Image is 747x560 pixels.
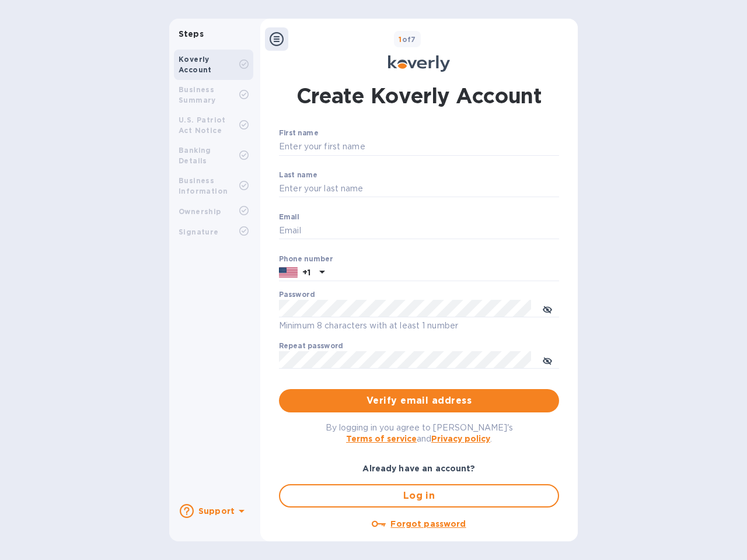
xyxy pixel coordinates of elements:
[326,423,513,443] span: By logging in you agree to [PERSON_NAME]'s and .
[179,116,226,135] b: U.S. Patriot Act Notice
[536,297,559,320] button: toggle password visibility
[362,464,475,473] b: Already have an account?
[279,319,559,332] p: Minimum 8 characters with at least 1 number
[198,506,235,516] b: Support
[279,130,318,137] label: First name
[279,180,559,198] input: Enter your last name
[179,228,219,236] b: Signature
[536,348,559,372] button: toggle password visibility
[399,35,402,44] span: 1
[346,434,417,443] a: Terms of service
[179,29,204,38] b: Steps
[279,292,315,299] label: Password
[279,138,559,156] input: Enter your first name
[289,489,549,503] span: Log in
[399,35,416,44] b: of 7
[279,222,559,240] input: Email
[179,146,211,165] b: Banking Details
[179,207,221,216] b: Ownership
[390,519,466,528] u: Forgot password
[279,389,559,412] button: Verify email address
[431,434,490,443] a: Privacy policy
[279,256,333,262] label: Phone number
[296,81,542,110] h1: Create Koverly Account
[279,171,317,178] label: Last name
[288,394,550,408] span: Verify email address
[302,267,310,278] p: +1
[279,484,559,508] button: Log in
[279,343,343,350] label: Repeat password
[279,213,299,220] label: Email
[179,176,228,195] b: Business Information
[279,266,298,279] img: US
[179,85,216,104] b: Business Summary
[179,55,212,74] b: Koverly Account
